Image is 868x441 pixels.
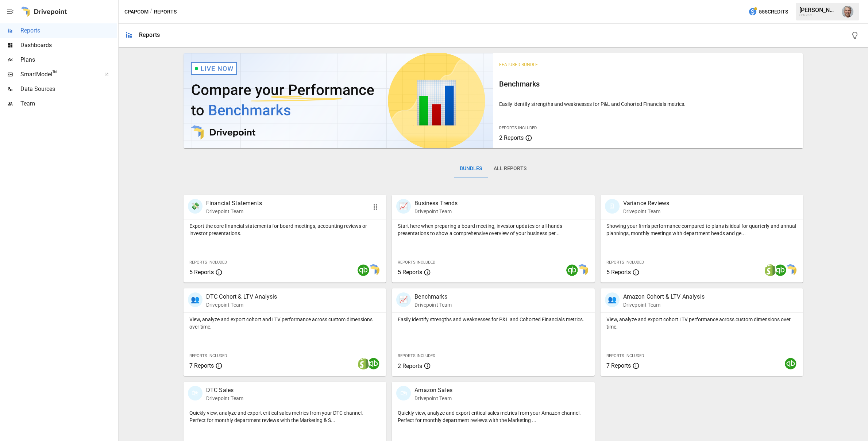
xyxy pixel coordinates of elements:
img: smart model [576,264,588,276]
p: Drivepoint Team [623,208,669,215]
img: quickbooks [358,264,369,276]
span: 5 Reports [189,269,214,276]
span: Reports Included [398,353,435,358]
span: Reports Included [606,353,644,358]
p: View, analyze and export cohort and LTV performance across custom dimensions over time. [189,316,380,330]
img: shopify [358,358,369,369]
button: 555Credits [745,5,791,19]
img: quickbooks [566,264,578,276]
button: Bundles [454,160,488,177]
img: shopify [764,264,776,276]
span: 2 Reports [398,363,422,369]
p: Showing your firm's performance compared to plans is ideal for quarterly and annual plannings, mo... [606,222,797,237]
span: Data Sources [20,85,117,93]
p: Amazon Sales [414,386,452,395]
p: Benchmarks [414,292,452,301]
h6: Benchmarks [499,78,797,90]
img: quickbooks [368,358,379,369]
div: [PERSON_NAME] [799,7,837,14]
p: Drivepoint Team [414,395,452,402]
span: Reports Included [606,260,644,265]
span: Reports [20,26,117,35]
img: quickbooks [785,358,796,369]
p: Drivepoint Team [414,208,458,215]
span: Featured Bundle [499,62,538,67]
button: CPAPcom [124,7,148,16]
div: 👥 [188,292,202,307]
button: All Reports [488,160,532,177]
span: Reports Included [499,126,537,130]
p: Drivepoint Team [206,208,262,215]
div: 🛍 [396,386,411,400]
span: SmartModel [20,70,96,79]
img: quickbooks [775,264,786,276]
p: View, analyze and export cohort LTV performance across custom dimensions over time. [606,316,797,330]
div: 👥 [605,292,620,307]
img: Joe Megibow [842,6,853,18]
span: Reports Included [398,260,435,265]
p: Drivepoint Team [206,395,243,402]
span: 555 Credits [759,7,788,16]
p: Business Trends [414,199,458,208]
p: Drivepoint Team [206,301,277,308]
p: Start here when preparing a board meeting, investor updates or all-hands presentations to show a ... [398,222,589,237]
div: CPAPcom [799,14,837,17]
img: smart model [785,264,796,276]
p: Drivepoint Team [414,301,452,308]
p: Easily identify strengths and weaknesses for P&L and Cohorted Financials metrics. [398,316,589,323]
span: Plans [20,55,117,64]
div: 📈 [396,199,411,214]
p: DTC Cohort & LTV Analysis [206,292,277,301]
div: / [150,7,153,16]
span: Team [20,99,117,108]
div: 📈 [396,292,411,307]
div: 💸 [188,199,202,214]
p: Quickly view, analyze and export critical sales metrics from your DTC channel. Perfect for monthl... [189,409,380,424]
p: Quickly view, analyze and export critical sales metrics from your Amazon channel. Perfect for mon... [398,409,589,424]
p: Financial Statements [206,199,262,208]
div: 🗓 [605,199,620,214]
img: video thumbnail [184,53,493,148]
span: 7 Reports [189,362,214,369]
span: 5 Reports [398,269,422,276]
span: 2 Reports [499,134,524,141]
p: DTC Sales [206,386,243,395]
span: Reports Included [189,353,227,358]
button: Joe Megibow [837,1,858,22]
p: Amazon Cohort & LTV Analysis [623,292,705,301]
div: Reports [139,31,160,38]
span: 5 Reports [606,269,631,276]
p: Easily identify strengths and weaknesses for P&L and Cohorted Financials metrics. [499,100,797,108]
span: Dashboards [20,41,117,50]
div: 🛍 [188,386,202,400]
span: ™ [52,69,57,78]
span: 7 Reports [606,362,631,369]
p: Variance Reviews [623,199,669,208]
p: Drivepoint Team [623,301,705,308]
img: smart model [368,264,379,276]
span: Reports Included [189,260,227,265]
p: Export the core financial statements for board meetings, accounting reviews or investor presentat... [189,222,380,237]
